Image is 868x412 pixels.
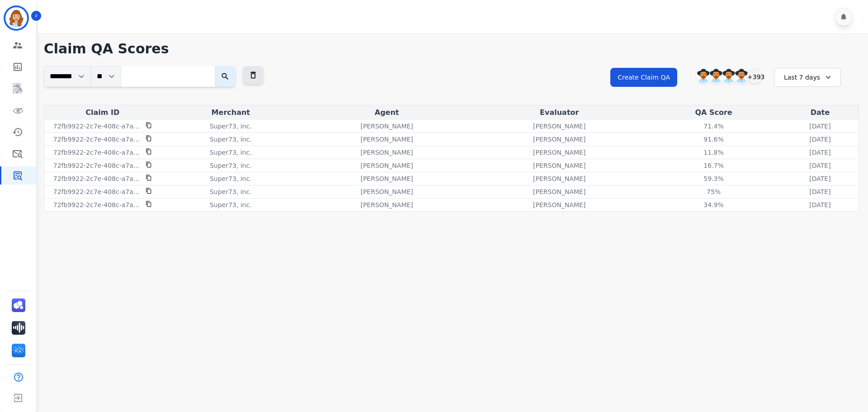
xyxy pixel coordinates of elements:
div: Date [783,107,857,118]
button: Create Claim QA [610,68,677,87]
div: Last 7 days [774,68,841,87]
p: Super73, inc. [210,122,252,131]
div: QA Score [647,107,780,118]
p: [PERSON_NAME] [533,135,585,144]
p: [DATE] [809,135,830,144]
p: [DATE] [809,122,830,131]
p: [DATE] [809,148,830,157]
div: 34.9% [693,200,734,209]
p: [PERSON_NAME] [360,200,413,209]
p: [PERSON_NAME] [360,187,413,196]
h1: Claim QA Scores [44,41,859,57]
div: Agent [302,107,472,118]
p: 72fb9922-2c7e-408c-a7af-65fa3901b6bc [53,122,140,131]
p: [DATE] [809,200,830,209]
p: [PERSON_NAME] [533,148,585,157]
p: [PERSON_NAME] [360,148,413,157]
p: [PERSON_NAME] [533,122,585,131]
p: 72fb9922-2c7e-408c-a7af-65fa3901b6bc [53,187,140,196]
p: Super73, inc. [210,135,252,144]
div: Merchant [163,107,299,118]
div: 75% [693,187,734,196]
p: 72fb9922-2c7e-408c-a7af-65fa3901b6bc [53,135,140,144]
div: 91.6% [693,135,734,144]
p: [DATE] [809,187,830,196]
p: 72fb9922-2c7e-408c-a7af-65fa3901b6bc [53,148,140,157]
div: 11.8% [693,148,734,157]
div: Evaluator [475,107,644,118]
div: 16.7% [693,161,734,170]
p: [PERSON_NAME] [533,187,585,196]
p: [PERSON_NAME] [360,135,413,144]
p: [PERSON_NAME] [533,161,585,170]
p: 72fb9922-2c7e-408c-a7af-65fa3901b6bc [53,161,140,170]
img: Bordered avatar [5,7,27,29]
p: Super73, inc. [210,187,252,196]
p: [DATE] [809,161,830,170]
p: 72fb9922-2c7e-408c-a7af-65fa3901b6bc [53,174,140,183]
p: Super73, inc. [210,200,252,209]
p: [PERSON_NAME] [360,161,413,170]
div: +393 [747,69,762,84]
p: [DATE] [809,174,830,183]
p: 72fb9922-2c7e-408c-a7af-65fa3901b6bc [53,200,140,209]
p: Super73, inc. [210,161,252,170]
p: [PERSON_NAME] [360,174,413,183]
p: [PERSON_NAME] [533,200,585,209]
div: 71.4% [693,122,734,131]
p: [PERSON_NAME] [533,174,585,183]
p: Super73, inc. [210,174,252,183]
p: [PERSON_NAME] [360,122,413,131]
p: Super73, inc. [210,148,252,157]
div: Claim ID [46,107,159,118]
div: 59.3% [693,174,734,183]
